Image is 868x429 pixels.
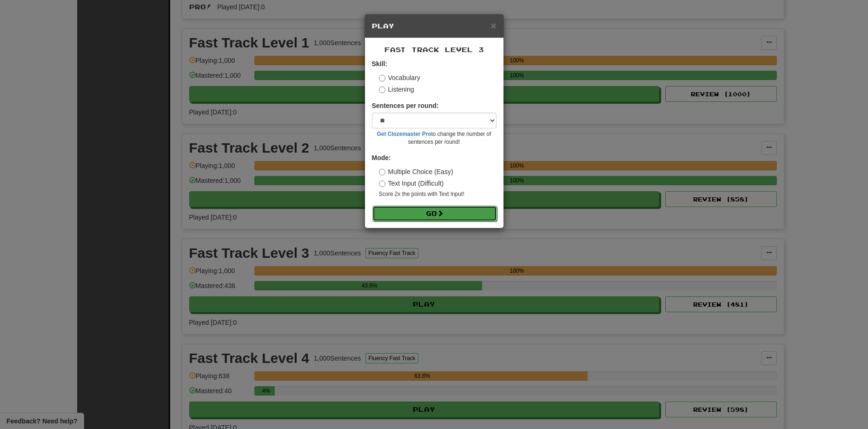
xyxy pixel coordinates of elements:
button: Go [372,206,497,221]
strong: Mode: [372,154,391,161]
a: Get Clozemaster Pro [377,131,431,137]
small: Score 2x the points with Text Input ! [379,190,497,198]
input: Vocabulary [379,75,385,81]
span: Fast Track Level 3 [384,46,484,54]
input: Text Input (Difficult) [379,181,385,187]
input: Listening [379,87,385,93]
button: Close [490,20,496,30]
label: Text Input (Difficult) [379,179,444,188]
label: Listening [379,85,414,94]
label: Multiple Choice (Easy) [379,167,453,176]
input: Multiple Choice (Easy) [379,169,385,175]
h5: Play [372,21,497,31]
small: to change the number of sentences per round! [372,130,497,146]
label: Sentences per round: [372,101,439,110]
label: Vocabulary [379,73,420,82]
span: × [490,20,496,31]
strong: Skill: [372,60,387,67]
